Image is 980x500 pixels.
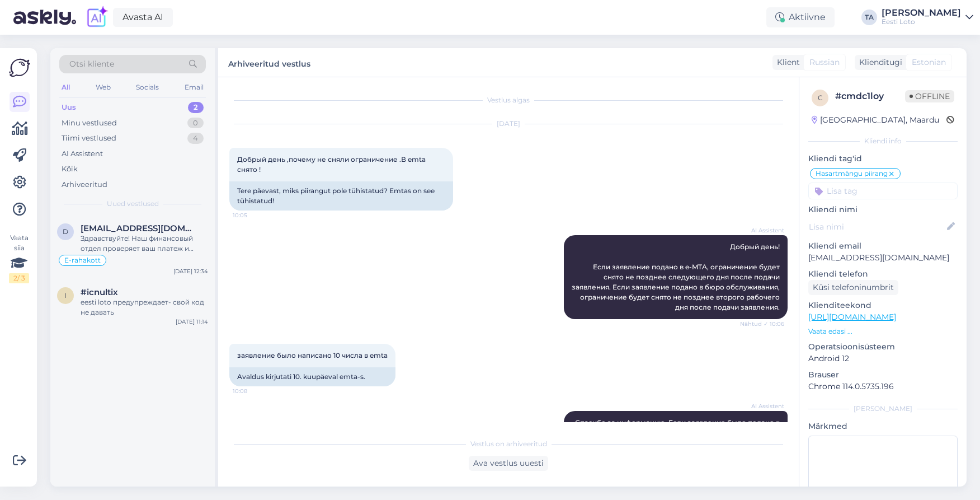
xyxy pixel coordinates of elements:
[107,199,159,209] span: Uued vestlused
[808,420,958,432] p: Märkmed
[816,170,888,177] span: Hasartmängu piirang
[808,404,958,414] div: [PERSON_NAME]
[861,10,877,25] div: TA
[855,57,902,68] div: Klienditugi
[173,267,208,275] div: [DATE] 12:34
[182,80,206,95] div: Email
[808,369,958,381] p: Brauser
[808,312,896,322] a: [URL][DOMAIN_NAME]
[742,226,784,235] span: AI Assistent
[882,17,961,26] div: Eesti Loto
[93,80,113,95] div: Web
[808,183,958,199] input: Lisa tag
[809,57,840,68] span: Russian
[134,80,161,95] div: Socials
[808,136,958,146] div: Kliendi info
[808,204,958,216] p: Kliendi nimi
[62,118,117,129] div: Minu vestlused
[188,102,204,113] div: 2
[81,297,208,317] div: eesti loto предупреждает- свой код не давать
[808,153,958,165] p: Kliendi tag'id
[187,133,204,144] div: 4
[905,90,954,102] span: Offline
[64,257,101,264] span: E-rahakott
[9,57,30,78] img: Askly Logo
[62,179,107,190] div: Arhiveeritud
[575,418,781,447] span: Спасибо за информацию. Если заявление было подано в EMTA 10 числа, ограничение должно быть снято ...
[808,268,958,280] p: Kliendi telefon
[772,57,800,68] div: Klient
[228,55,310,70] label: Arhiveeritud vestlus
[81,233,208,254] div: Здравствуйте! Наш финансовый отдел проверяет ваш платеж и либо вернет его на ваш банковский счет,...
[229,95,788,105] div: Vestlus algas
[808,280,898,295] div: Küsi telefoninumbrit
[85,6,109,29] img: explore-ai
[59,80,72,95] div: All
[233,211,275,219] span: 10:05
[812,114,939,126] div: [GEOGRAPHIC_DATA], Maardu
[229,181,453,211] div: Tere päevast, miks piirangut pole tühistatud? Emtas on see tühistatud!
[81,223,197,233] span: dmitrinem@gmail.com
[9,273,29,283] div: 2 / 3
[64,291,67,300] span: i
[572,242,781,311] span: Добрый день! Если заявление подано в e-MTA, ограничение будет снято не позднее следующего дня пос...
[882,8,961,17] div: [PERSON_NAME]
[63,227,68,236] span: d
[766,7,835,27] div: Aktiivne
[62,163,78,175] div: Kõik
[808,353,958,365] p: Android 12
[69,58,114,70] span: Otsi kliente
[808,326,958,337] p: Vaata edasi ...
[742,402,784,410] span: AI Assistent
[237,155,427,174] span: Добрый день ,почему не сняли ограничение .В emta снято !
[187,118,204,129] div: 0
[808,300,958,311] p: Klienditeekond
[808,240,958,252] p: Kliendi email
[62,102,76,113] div: Uus
[470,439,547,449] span: Vestlus on arhiveeritud
[62,133,116,144] div: Tiimi vestlused
[808,381,958,392] p: Chrome 114.0.5735.196
[882,8,973,26] a: [PERSON_NAME]Eesti Loto
[113,8,173,27] a: Avasta AI
[237,351,388,359] span: заявление было написано 10 числа в emta
[912,57,946,68] span: Estonian
[9,233,29,283] div: Vaata siia
[835,90,905,103] div: # cmdc1loy
[81,287,118,297] span: #icnultix
[740,320,784,328] span: Nähtud ✓ 10:06
[808,252,958,264] p: [EMAIL_ADDRESS][DOMAIN_NAME]
[809,221,945,233] input: Lisa nimi
[62,148,103,160] div: AI Assistent
[818,94,823,102] span: c
[229,367,395,386] div: Avaldus kirjutati 10. kuupäeval emta-s.
[176,317,208,326] div: [DATE] 11:14
[469,456,548,471] div: Ava vestlus uuesti
[808,341,958,353] p: Operatsioonisüsteem
[233,387,275,395] span: 10:08
[229,119,788,129] div: [DATE]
